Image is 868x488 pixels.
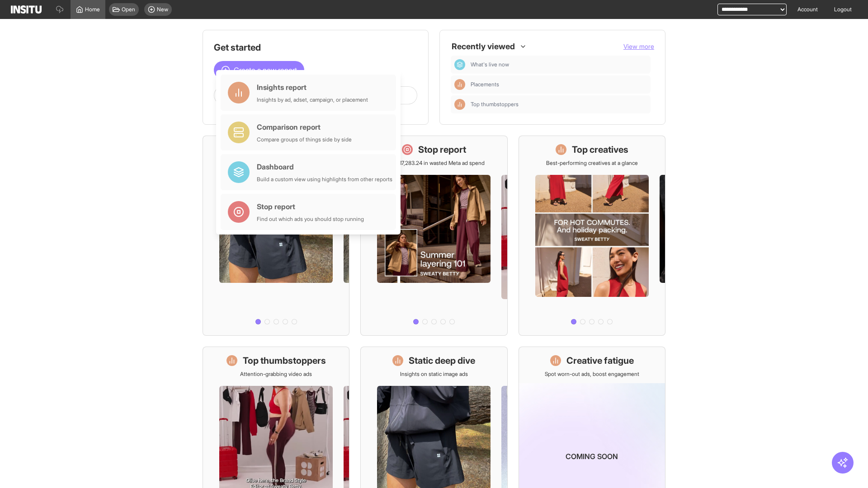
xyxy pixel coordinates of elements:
[409,354,475,367] h1: Static deep dive
[471,61,647,68] span: What's live now
[454,99,465,110] div: Insights
[157,6,168,13] span: New
[234,65,297,75] span: Create a new report
[418,143,466,156] h1: Stop report
[572,143,628,156] h1: Top creatives
[454,79,465,90] div: Insights
[11,5,42,14] img: Logo
[471,101,647,108] span: Top thumbstoppers
[257,122,352,132] div: Comparison report
[623,42,654,51] button: View more
[257,216,364,223] div: Find out which ads you should stop running
[454,59,465,70] div: Dashboard
[122,6,135,13] span: Open
[240,371,312,378] p: Attention-grabbing video ads
[257,136,352,143] div: Compare groups of things side by side
[203,136,349,336] a: What's live nowSee all active ads instantly
[257,96,368,103] div: Insights by ad, adset, campaign, or placement
[471,61,509,68] span: What's live now
[383,160,485,167] p: Save £17,283.24 in wasted Meta ad spend
[471,81,499,88] span: Placements
[400,371,468,378] p: Insights on static image ads
[519,136,665,336] a: Top creativesBest-performing creatives at a glance
[257,82,368,93] div: Insights report
[257,161,392,172] div: Dashboard
[471,81,647,88] span: Placements
[546,160,638,167] p: Best-performing creatives at a glance
[243,354,326,367] h1: Top thumbstoppers
[85,6,100,13] span: Home
[214,61,304,79] button: Create a new report
[471,101,519,108] span: Top thumbstoppers
[623,42,654,50] span: View more
[360,136,507,336] a: Stop reportSave £17,283.24 in wasted Meta ad spend
[257,201,364,212] div: Stop report
[257,176,392,183] div: Build a custom view using highlights from other reports
[214,41,417,54] h1: Get started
